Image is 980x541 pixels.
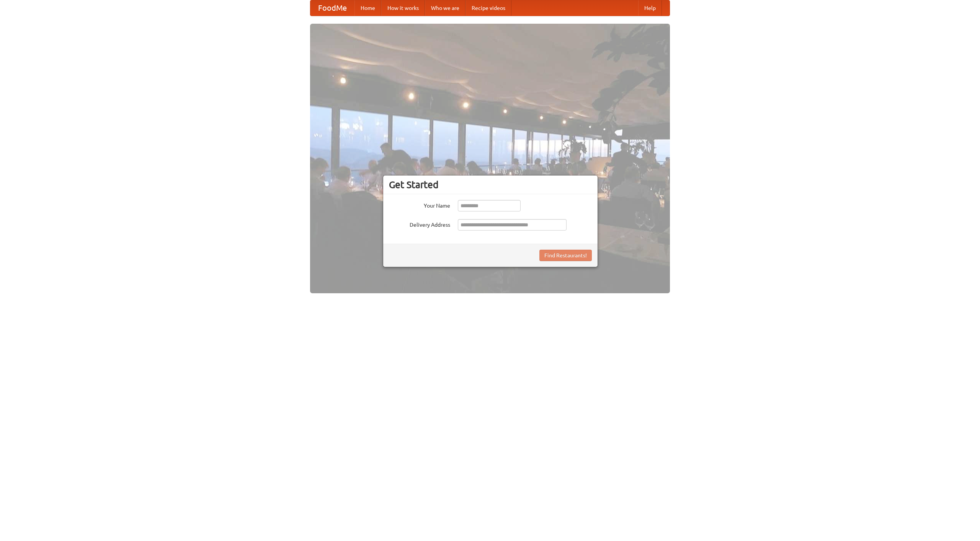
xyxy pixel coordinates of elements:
a: Help [638,0,662,16]
a: Recipe videos [465,0,511,16]
button: Find Restaurants! [539,250,592,261]
label: Delivery Address [389,219,450,229]
a: Who we are [425,0,465,16]
a: How it works [381,0,425,16]
a: Home [354,0,381,16]
a: FoodMe [310,0,354,16]
label: Your Name [389,200,450,210]
h3: Get Started [389,179,592,190]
